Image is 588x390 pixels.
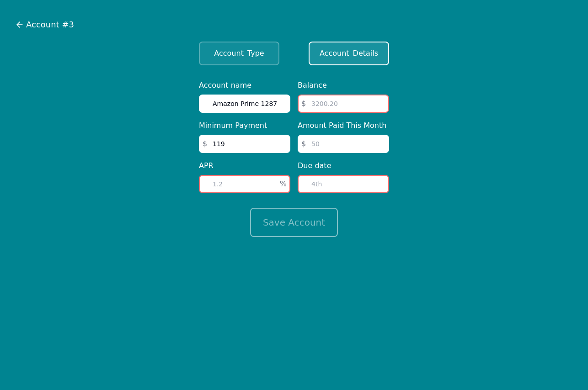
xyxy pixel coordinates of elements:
span: Account [214,48,244,59]
span: Account [320,48,349,59]
span: Details [353,48,378,59]
input: 3200.20 [298,95,389,113]
input: 4th [298,175,389,193]
span: Account #3 [26,18,74,31]
input: 1.2 [199,175,290,193]
input: 50 [298,135,389,153]
input: Other Loan [199,95,290,113]
span: % [280,179,287,190]
span: $ [301,138,306,149]
span: $ [301,98,306,109]
span: Type [247,48,264,59]
label: Due date [298,160,389,171]
span: $ [203,138,207,149]
button: Account #3 [15,18,75,32]
label: Minimum Payment [199,120,290,131]
label: APR [199,160,290,171]
label: Amount Paid This Month [298,120,389,131]
button: Save Account [250,208,338,237]
input: 35 [199,135,290,153]
button: AccountType [199,42,279,65]
label: Balance [298,80,389,91]
button: AccountDetails [309,42,389,65]
label: Account name [199,80,290,91]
